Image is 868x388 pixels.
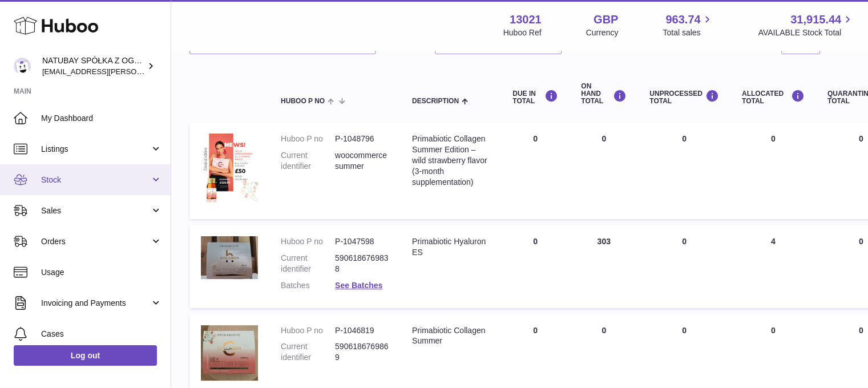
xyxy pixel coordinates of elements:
[42,67,229,76] span: [EMAIL_ADDRESS][PERSON_NAME][DOMAIN_NAME]
[42,55,145,77] div: NATUBAY SPÓŁKA Z OGRANICZONĄ ODPOWIEDZIALNOŚCIĄ
[412,325,490,347] div: Primabiotic Collagen Summer
[14,345,157,366] a: Log out
[638,225,730,308] td: 0
[335,150,389,172] dd: woocommercesummer
[412,98,459,105] span: Description
[41,267,162,278] span: Usage
[586,27,619,38] div: Currency
[758,27,854,38] span: AVAILABLE Stock Total
[201,325,258,381] img: product image
[201,134,258,205] img: product image
[510,12,542,27] strong: 13021
[412,134,490,187] div: Primabiotic Collagen Summer Edition – wild strawberry flavor (3-month supplementation)
[412,236,490,258] div: Primabiotic Hyaluron ES
[742,90,805,105] div: ALLOCATED Total
[281,98,325,105] span: Huboo P no
[335,281,382,290] a: See Batches
[570,122,638,219] td: 0
[663,27,713,38] span: Total sales
[281,341,335,363] dt: Current identifier
[859,237,863,246] span: 0
[594,12,618,27] strong: GBP
[570,225,638,308] td: 303
[201,236,258,279] img: product image
[859,134,863,143] span: 0
[41,329,162,339] span: Cases
[512,90,558,105] div: DUE IN TOTAL
[41,298,150,309] span: Invoicing and Payments
[503,27,542,38] div: Huboo Ref
[501,225,570,308] td: 0
[335,253,389,274] dd: 5906186769838
[41,113,162,124] span: My Dashboard
[281,325,335,336] dt: Huboo P no
[335,236,389,247] dd: P-1047598
[730,122,816,219] td: 0
[41,236,150,247] span: Orders
[41,144,150,155] span: Listings
[41,205,150,216] span: Sales
[758,12,854,38] a: 31,915.44 AVAILABLE Stock Total
[41,175,150,185] span: Stock
[790,12,841,27] span: 31,915.44
[281,150,335,172] dt: Current identifier
[335,134,389,144] dd: P-1048796
[859,326,863,335] span: 0
[581,83,627,106] div: ON HAND Total
[335,325,389,336] dd: P-1046819
[281,236,335,247] dt: Huboo P no
[501,122,570,219] td: 0
[14,58,31,75] img: kacper.antkowski@natubay.pl
[281,134,335,144] dt: Huboo P no
[665,12,700,27] span: 963.74
[730,225,816,308] td: 4
[663,12,713,38] a: 963.74 Total sales
[335,341,389,363] dd: 5906186769869
[281,253,335,274] dt: Current identifier
[638,122,730,219] td: 0
[281,280,335,291] dt: Batches
[649,90,719,105] div: UNPROCESSED Total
